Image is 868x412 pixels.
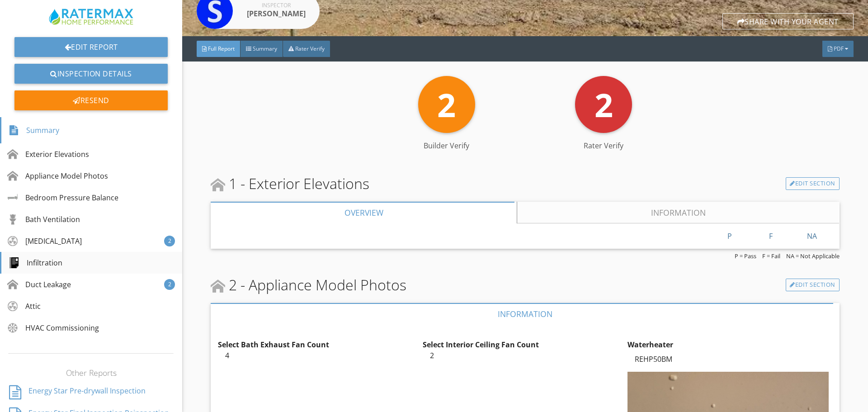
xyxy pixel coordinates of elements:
span: P [727,231,732,241]
div: Summary [9,123,59,138]
div: Share with your agent [722,13,854,29]
span: 1 - Exterior Elevations [211,173,369,194]
div: Inspector [240,3,312,8]
a: Energy Star Pre-drywall Inspection [9,382,173,404]
a: Inspection Details [14,64,168,84]
div: Infiltration [9,257,62,268]
div: 2 [164,279,175,290]
div: Duct Leakage [7,279,71,290]
span: Full Report [208,45,235,52]
span: NA = Not Applicable [786,252,840,260]
span: 2 [437,82,456,127]
span: Rater Verify [295,45,325,52]
p: REHP50BM [635,354,832,365]
img: Screenshot_2024-06-20_052248.jpg [48,7,135,26]
span: Summary [253,45,277,52]
div: [PERSON_NAME] [240,8,312,19]
strong: Select Interior Ceiling Fan Count [423,340,539,350]
div: Exterior Elevations [7,149,89,160]
span: 2 - Appliance Model Photos [211,274,406,296]
div: Attic [7,301,41,312]
strong: Select Bath Exhaust Fan Count [218,340,329,350]
span: 2 [594,82,613,127]
span: F = Fail [762,252,780,260]
div: 4 [218,350,423,361]
div: 2 [164,236,175,246]
a: Information [518,202,840,223]
span: P = Pass [735,252,756,260]
div: 2 [423,350,627,361]
strong: Waterheater [627,340,673,350]
div: Energy Star Pre-drywall Inspection [28,385,146,400]
div: [MEDICAL_DATA] [7,236,82,246]
div: Bedroom Pressure Balance [7,192,118,203]
div: Builder Verify [368,140,525,151]
div: Rater Verify [525,140,683,151]
a: Edit Section [786,279,840,291]
a: Edit Report [14,37,168,57]
div: Bath Ventilation [7,214,80,225]
span: F [769,231,773,241]
a: Edit Section [786,177,840,190]
div: Resend [14,90,168,110]
div: HVAC Commissioning [7,322,99,333]
div: Appliance Model Photos [7,170,108,181]
span: PDF [834,45,844,52]
span: NA [807,231,817,241]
